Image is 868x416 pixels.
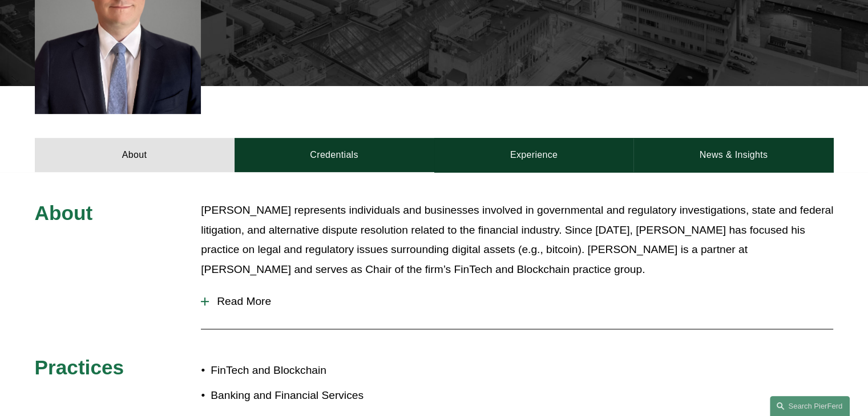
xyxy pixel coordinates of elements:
span: About [35,202,93,224]
a: About [35,138,235,172]
p: [PERSON_NAME] represents individuals and businesses involved in governmental and regulatory inves... [201,201,833,279]
p: Banking and Financial Services [211,386,434,406]
span: Practices [35,356,124,378]
a: Search this site [770,396,850,416]
a: Credentials [235,138,434,172]
a: News & Insights [633,138,833,172]
span: Read More [209,295,833,308]
p: FinTech and Blockchain [211,361,434,381]
a: Experience [434,138,634,172]
button: Read More [201,287,833,316]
